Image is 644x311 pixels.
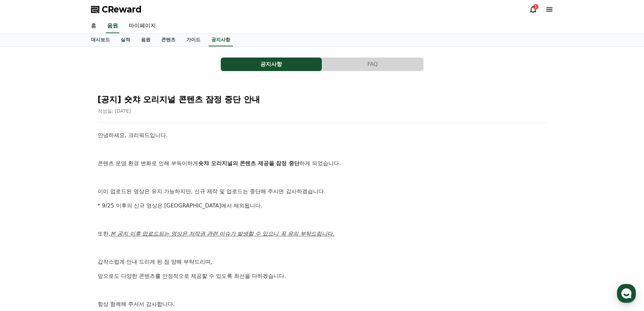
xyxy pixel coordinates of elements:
p: 안녕하세요, 크리워드입니다. [98,131,547,140]
a: 홈 [86,19,102,33]
strong: 숏챠 오리지널의 콘텐츠 제공을 잠정 중단 [198,160,300,166]
a: 음원 [136,34,156,46]
p: 콘텐츠 운영 환경 변화로 인해 부득이하게 하게 되었습니다. [98,159,547,168]
p: 또한, [98,229,547,238]
span: 작성일: [DATE] [98,108,131,114]
div: 1 [533,4,539,9]
button: FAQ [322,58,423,71]
a: 공지사항 [209,34,233,46]
a: 가이드 [181,34,206,46]
p: 갑작스럽게 안내 드리게 된 점 양해 부탁드리며, [98,258,547,266]
p: * 9/25 이후의 신규 영상은 [GEOGRAPHIC_DATA]에서 제외됩니다. [98,201,547,210]
button: 공지사항 [221,58,322,71]
p: 이미 업로드된 영상은 유지 가능하지만, 신규 제작 및 업로드는 중단해 주시면 감사하겠습니다. [98,187,547,196]
a: CReward [91,4,142,15]
a: 실적 [115,34,136,46]
a: FAQ [322,58,424,71]
span: CReward [102,4,142,15]
h2: [공지] 숏챠 오리지널 콘텐츠 잠정 중단 안내 [98,94,547,105]
p: 항상 함께해 주셔서 감사합니다. [98,300,547,309]
a: 대시보드 [86,34,115,46]
a: 1 [529,5,537,14]
a: 콘텐츠 [156,34,181,46]
p: 앞으로도 다양한 콘텐츠를 안정적으로 제공할 수 있도록 최선을 다하겠습니다. [98,272,547,281]
a: 마이페이지 [123,19,161,33]
a: 음원 [106,19,119,33]
u: 본 공지 이후 업로드되는 영상은 저작권 관련 이슈가 발생할 수 있으니 꼭 유의 부탁드립니다. [110,230,334,237]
